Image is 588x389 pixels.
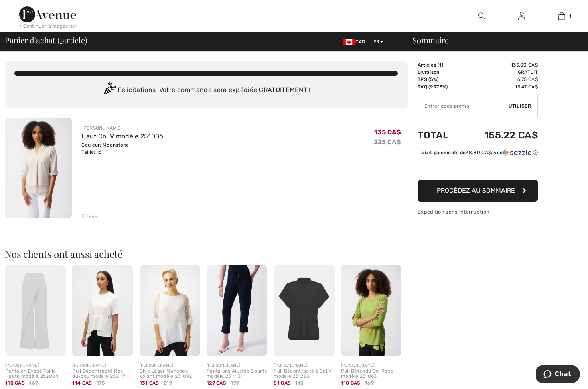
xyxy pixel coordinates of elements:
[418,149,538,159] div: ou 4 paiements de38.80 CA$avecSezzle Cliquez pour en savoir plus sur Sezzle
[558,11,565,21] img: Mon panier
[19,22,77,30] div: < Continuer à magasiner
[29,379,38,387] span: 169
[418,61,462,69] td: Articles ( )
[5,249,408,259] h2: Nos clients ont aussi acheté
[418,159,538,177] iframe: PayPal-paypal
[518,11,525,21] img: Mes infos
[418,83,462,90] td: TVQ (9.975%)
[437,187,515,194] span: Procédez au sommaire
[503,149,531,156] img: Sezzle
[81,213,99,220] div: Enlever
[341,380,361,386] span: 110 CA$
[72,380,92,386] span: 114 CA$
[403,36,583,44] div: Sommaire
[72,363,133,369] div: [PERSON_NAME]
[512,11,531,21] a: Se connecter
[478,11,485,21] img: recherche
[5,36,87,44] span: Panier d'achat ( article)
[207,369,267,380] div: Pantalons Ajustés Courts modèle 251113
[72,265,133,356] img: Pull Décontracté Ras-du-cou modèle 252117
[274,265,334,356] img: Pull Décontracté à Col V modèle 251286
[341,265,401,356] img: Pull Détendu Col Rond modèle 251063
[59,34,62,45] span: 1
[466,150,491,155] span: 38.80 CA$
[418,94,509,118] input: Code promo
[140,380,159,386] span: 131 CA$
[274,380,291,386] span: 81 CA$
[140,265,200,356] img: Chic Léger Manches Volant modèle 251092
[418,122,462,149] td: Total
[81,132,163,140] a: Haut Col V modèle 251086
[343,39,369,45] span: CAD
[164,379,172,387] span: 219
[542,11,581,21] a: 1
[422,149,538,156] div: ou 4 paiements de avec
[418,69,462,76] td: Livraison
[207,380,226,386] span: 129 CA$
[374,128,401,136] span: 135 CA$
[365,379,374,387] span: 169
[5,369,66,380] div: Pantalon Évasé Taille Haute modèle 252004
[418,208,538,216] div: Expédition sans interruption
[462,83,538,90] td: 13.47 CA$
[439,62,442,68] span: 1
[140,369,200,380] div: Chic Léger Manches Volant modèle 251092
[5,380,25,386] span: 110 CA$
[231,379,239,387] span: 199
[207,265,267,356] img: Pantalons Ajustés Courts modèle 251113
[462,76,538,83] td: 6.75 CA$
[418,180,538,202] button: Procédez au sommaire
[274,369,334,380] div: Pull Décontracté à Col V modèle 251286
[14,82,398,98] div: Félicitations ! Votre commande sera expédiée GRATUITEMENT !
[343,39,355,45] img: Canadian Dollar
[207,363,267,369] div: [PERSON_NAME]
[569,12,571,20] span: 1
[536,365,580,385] iframe: Ouvre un widget dans lequel vous pouvez chatter avec l’un de nos agents
[373,39,383,45] span: FR
[101,82,118,98] img: Congratulation2.svg
[462,61,538,69] td: 135.00 CA$
[81,124,163,132] div: [PERSON_NAME]
[5,118,72,218] img: Haut Col V modèle 251086
[341,369,401,380] div: Pull Détendu Col Rond modèle 251063
[274,363,334,369] div: [PERSON_NAME]
[97,379,105,387] span: 175
[5,363,66,369] div: [PERSON_NAME]
[5,265,66,356] img: Pantalon Évasé Taille Haute modèle 252004
[462,69,538,76] td: Gratuit
[341,363,401,369] div: [PERSON_NAME]
[295,379,303,387] span: 115
[462,122,538,149] td: 155.22 CA$
[140,363,200,369] div: [PERSON_NAME]
[72,369,133,380] div: Pull Décontracté Ras-du-cou modèle 252117
[374,138,401,146] s: 225 CA$
[19,6,76,22] img: 1ère Avenue
[81,141,163,156] div: Couleur: Moonstone Taille: 16
[418,76,462,83] td: TPS (5%)
[509,102,531,110] span: Utiliser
